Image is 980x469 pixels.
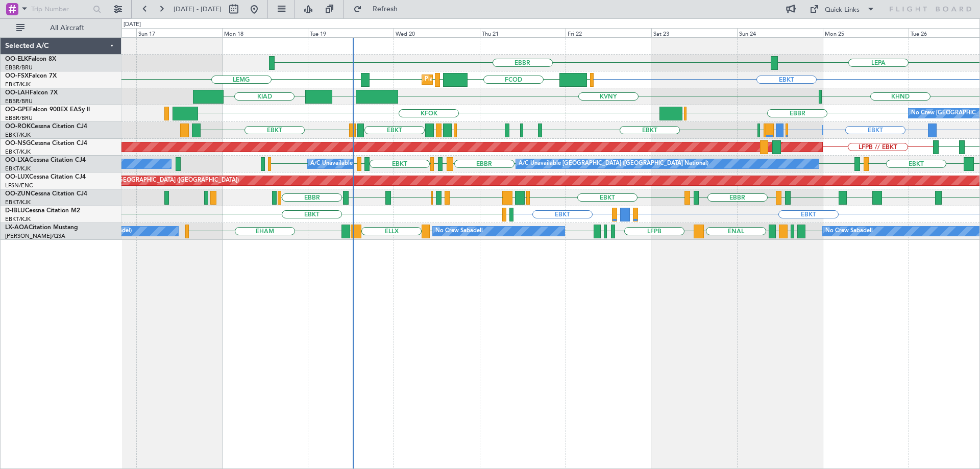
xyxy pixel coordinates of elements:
span: OO-ZUN [5,191,31,197]
a: OO-LAHFalcon 7X [5,90,58,96]
button: Quick Links [804,1,880,17]
input: Trip Number [31,2,90,17]
a: EBKT/KJK [5,165,31,172]
div: Planned Maint [GEOGRAPHIC_DATA] ([GEOGRAPHIC_DATA]) [78,173,239,188]
span: LX-AOA [5,225,29,231]
a: OO-FSXFalcon 7X [5,73,57,79]
a: EBKT/KJK [5,81,31,88]
div: Sun 24 [737,28,823,37]
a: EBBR/BRU [5,97,33,105]
span: OO-LXA [5,157,29,163]
div: Wed 20 [394,28,479,37]
span: OO-FSX [5,73,29,79]
span: OO-LAH [5,90,30,96]
a: EBKT/KJK [5,215,31,223]
button: All Aircraft [11,20,111,36]
a: OO-LUXCessna Citation CJ4 [5,174,86,180]
div: Mon 25 [823,28,909,37]
a: OO-ELKFalcon 8X [5,56,56,62]
span: OO-ELK [5,56,28,62]
span: D-IBLU [5,208,25,214]
div: A/C Unavailable [GEOGRAPHIC_DATA] ([GEOGRAPHIC_DATA] National) [310,156,500,171]
div: Sat 23 [651,28,737,37]
span: OO-GPE [5,107,29,113]
div: No Crew Sabadell [435,224,483,239]
div: Planned Maint Kortrijk-[GEOGRAPHIC_DATA] [425,72,544,87]
a: EBKT/KJK [5,199,31,206]
div: Sun 17 [136,28,222,37]
a: OO-LXACessna Citation CJ4 [5,157,86,163]
a: EBKT/KJK [5,148,31,156]
span: [DATE] - [DATE] [174,5,222,14]
div: No Crew Sabadell [825,224,873,239]
span: All Aircraft [27,24,108,32]
a: OO-ROKCessna Citation CJ4 [5,124,87,130]
div: [DATE] [124,20,141,29]
span: Refresh [364,6,407,13]
div: Thu 21 [480,28,566,37]
a: D-IBLUCessna Citation M2 [5,208,80,214]
span: OO-ROK [5,124,31,130]
span: OO-NSG [5,140,31,146]
a: EBKT/KJK [5,131,31,139]
a: [PERSON_NAME]/QSA [5,232,65,240]
a: LFSN/ENC [5,182,33,189]
button: Refresh [349,1,410,17]
a: LX-AOACitation Mustang [5,225,78,231]
div: Quick Links [825,5,860,15]
div: Tue 19 [308,28,394,37]
a: OO-GPEFalcon 900EX EASy II [5,107,90,113]
a: EBBR/BRU [5,64,33,71]
a: OO-NSGCessna Citation CJ4 [5,140,87,146]
span: OO-LUX [5,174,29,180]
div: Fri 22 [566,28,651,37]
div: Mon 18 [222,28,308,37]
a: OO-ZUNCessna Citation CJ4 [5,191,87,197]
a: EBBR/BRU [5,114,33,122]
div: A/C Unavailable [GEOGRAPHIC_DATA] ([GEOGRAPHIC_DATA] National) [519,156,708,171]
